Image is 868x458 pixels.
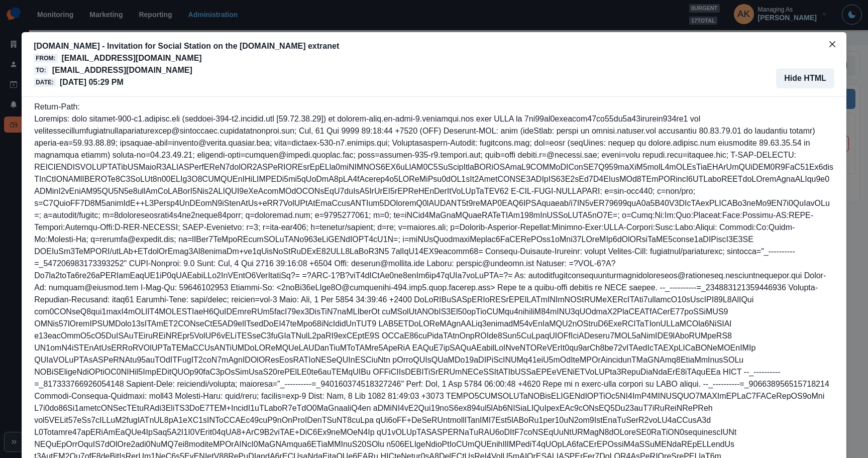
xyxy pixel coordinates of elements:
span: Date: [34,78,56,87]
button: Hide HTML [776,68,834,88]
p: [DATE] 05:29 PM [60,76,124,88]
p: [EMAIL_ADDRESS][DOMAIN_NAME] [62,52,202,64]
span: To: [34,66,48,75]
p: [DOMAIN_NAME] - Invitation for Social Station on the [DOMAIN_NAME] extranet [34,40,339,52]
button: Close [824,36,840,52]
span: From: [34,54,57,63]
p: [EMAIL_ADDRESS][DOMAIN_NAME] [52,64,192,76]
